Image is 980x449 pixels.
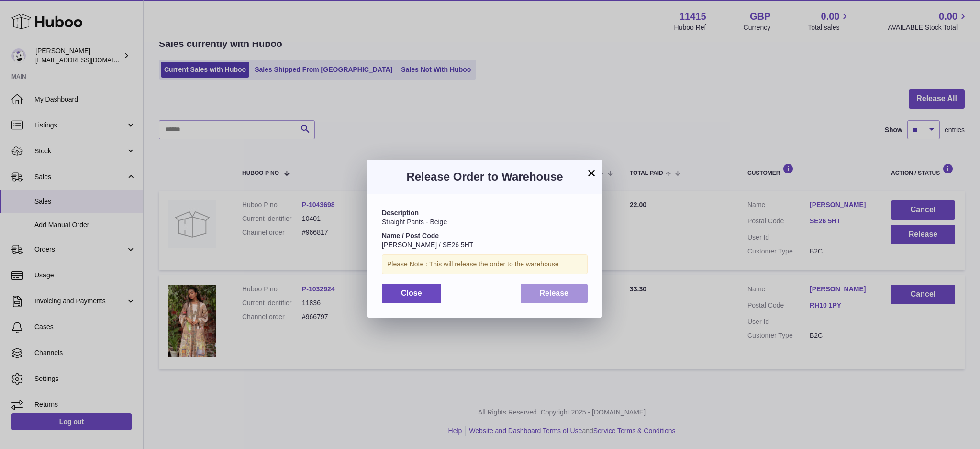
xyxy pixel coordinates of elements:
strong: Description [382,209,419,217]
span: Straight Pants - Beige [382,218,447,226]
div: Please Note : This will release the order to the warehouse [382,254,588,274]
span: Close [401,289,422,297]
span: [PERSON_NAME] / SE26 5HT [382,241,473,249]
button: Release [521,284,588,303]
span: Release [540,289,569,297]
h3: Release Order to Warehouse [382,169,588,184]
strong: Name / Post Code [382,232,439,240]
button: × [586,167,597,179]
button: Close [382,284,441,303]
